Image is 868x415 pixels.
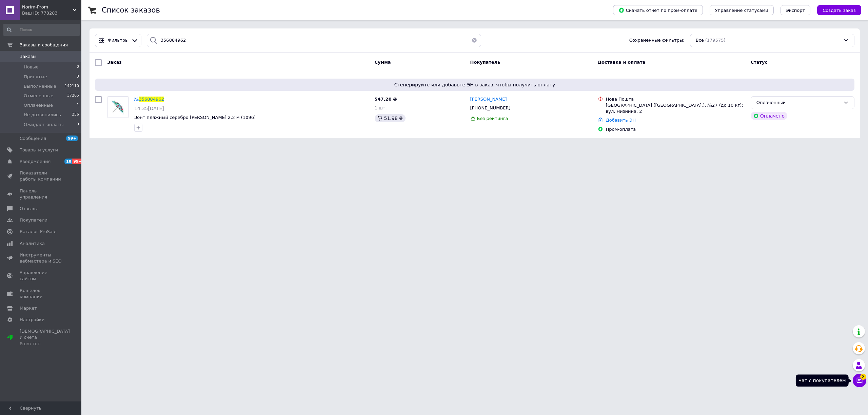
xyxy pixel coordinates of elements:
[20,288,63,300] span: Кошелек компании
[102,6,160,14] h1: Список заказов
[613,5,703,15] button: Скачать отчет по пром-оплате
[20,270,63,282] span: Управление сайтом
[107,97,129,118] img: Фото товару
[375,60,391,65] span: Сумма
[107,60,122,65] span: Заказ
[77,122,79,128] span: 0
[810,7,861,13] a: Создать заказ
[606,118,636,123] a: Добавить ЭН
[20,159,51,165] span: Уведомления
[3,24,80,36] input: Поиск
[468,34,481,47] button: Очистить
[77,64,79,70] span: 0
[696,37,704,44] span: Все
[20,217,47,223] span: Покупатели
[24,74,47,80] span: Принятые
[20,317,44,323] span: Настройки
[375,114,406,122] div: 51.98 ₴
[598,60,646,65] span: Доставка и оплата
[139,97,164,102] span: 356884962
[20,341,70,347] div: Prom топ
[20,305,37,311] span: Маркет
[477,116,508,121] span: Без рейтинга
[375,97,397,102] span: 547,20 ₴
[65,83,79,89] span: 142110
[629,37,685,44] span: Сохраненные фильтры:
[20,170,63,182] span: Показатели работы компании
[823,8,856,13] span: Создать заказ
[24,102,53,108] span: Оплаченные
[470,97,507,102] span: [PERSON_NAME]
[606,96,745,102] div: Нова Пошта
[134,97,139,102] span: №
[606,102,745,115] div: [GEOGRAPHIC_DATA] ([GEOGRAPHIC_DATA].), №27 (до 10 кг): вул. Низинна, 2
[751,112,787,120] div: Оплачено
[860,374,866,380] span: 3
[134,106,164,111] span: 14:35[DATE]
[22,4,73,10] span: Norim-Prom
[20,42,68,48] span: Заказы и сообщения
[107,96,129,118] a: Фото товару
[786,8,805,13] span: Экспорт
[705,38,726,43] span: (179575)
[20,188,63,200] span: Панель управления
[853,374,866,387] button: Чат с покупателем3
[72,159,83,164] span: 99+
[64,159,72,164] span: 18
[756,99,841,106] div: Оплаченный
[796,374,849,387] div: Чат с покупателем
[20,241,45,247] span: Аналитика
[24,122,64,128] span: Ожидает оплаты
[67,93,79,99] span: 37205
[470,105,511,110] span: [PHONE_NUMBER]
[20,54,36,60] span: Заказы
[77,74,79,80] span: 3
[781,5,810,15] button: Экспорт
[20,252,63,264] span: Инструменты вебмастера и SEO
[20,229,56,235] span: Каталог ProSale
[618,7,697,13] span: Скачать отчет по пром-оплате
[375,105,387,110] span: 1 шт.
[20,206,38,212] span: Отзывы
[77,102,79,108] span: 1
[710,5,774,15] button: Управление статусами
[20,136,46,142] span: Сообщения
[817,5,861,15] button: Создать заказ
[134,115,256,120] a: Зонт пляжный серебро [PERSON_NAME] 2.2 м (1096)
[98,81,852,88] span: Сгенерируйте или добавьте ЭН в заказ, чтобы получить оплату
[24,93,53,99] span: Отмененные
[24,112,61,118] span: Не дозвонились
[20,328,70,347] span: [DEMOGRAPHIC_DATA] и счета
[24,83,56,89] span: Выполненные
[22,10,81,16] div: Ваш ID: 778283
[66,136,78,141] span: 99+
[606,126,745,132] div: Пром-оплата
[134,97,164,102] a: №356884962
[470,96,507,103] a: [PERSON_NAME]
[751,60,768,65] span: Статус
[147,34,481,47] input: Поиск по номеру заказа, ФИО покупателя, номеру телефона, Email, номеру накладной
[24,64,39,70] span: Новые
[470,60,500,65] span: Покупатель
[715,8,768,13] span: Управление статусами
[20,147,58,153] span: Товары и услуги
[108,37,129,44] span: Фильтры
[72,112,79,118] span: 256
